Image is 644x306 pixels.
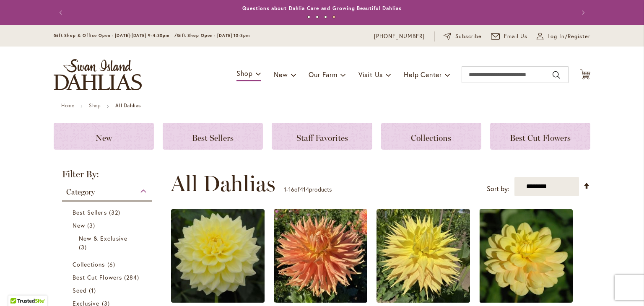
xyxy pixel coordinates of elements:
[54,170,160,183] strong: Filter By:
[374,32,425,41] a: [PHONE_NUMBER]
[274,70,288,79] span: New
[6,276,30,300] iframe: Launch Accessibility Center
[272,123,372,150] a: Staff Favorites
[171,171,275,196] span: All Dahlias
[504,32,528,41] span: Email Us
[73,286,87,294] span: Seed
[79,234,127,242] span: New & Exclusive
[411,133,451,143] span: Collections
[377,209,470,303] img: AC Jeri
[548,32,590,41] span: Log In/Register
[284,183,332,196] p: - of products
[107,260,117,269] span: 6
[381,123,481,150] a: Collections
[96,133,112,143] span: New
[79,234,137,252] a: New &amp; Exclusive
[479,209,573,303] img: AHOY MATEY
[79,243,89,252] span: 3
[89,102,101,109] a: Shop
[54,123,154,150] a: New
[332,16,335,18] button: 4 of 4
[73,286,143,295] a: Seed
[510,133,571,143] span: Best Cut Flowers
[324,16,327,18] button: 3 of 4
[487,181,509,197] label: Sort by:
[73,260,143,269] a: Collections
[115,102,141,109] strong: All Dahlias
[479,296,573,304] a: AHOY MATEY
[61,102,74,109] a: Home
[284,185,286,193] span: 1
[537,32,590,41] a: Log In/Register
[309,70,337,79] span: Our Farm
[192,133,234,143] span: Best Sellers
[87,221,97,230] span: 3
[89,286,98,295] span: 1
[444,32,482,41] a: Subscribe
[377,296,470,304] a: AC Jeri
[124,273,141,282] span: 284
[177,33,250,38] span: Gift Shop Open - [DATE] 10-3pm
[73,208,107,216] span: Best Sellers
[274,296,367,304] a: AC BEN
[236,69,253,78] span: Shop
[288,185,294,193] span: 16
[404,70,442,79] span: Help Center
[358,70,383,79] span: Visit Us
[54,33,177,38] span: Gift Shop & Office Open - [DATE]-[DATE] 9-4:30pm /
[574,4,590,21] button: Next
[296,133,348,143] span: Staff Favorites
[171,296,265,304] a: A-Peeling
[163,123,263,150] a: Best Sellers
[491,32,528,41] a: Email Us
[54,59,142,90] a: store logo
[109,208,122,217] span: 32
[274,209,367,303] img: AC BEN
[242,5,401,11] a: Questions about Dahlia Care and Growing Beautiful Dahlias
[307,16,310,18] button: 1 of 4
[66,187,95,197] span: Category
[73,273,122,281] span: Best Cut Flowers
[300,185,309,193] span: 414
[171,209,265,303] img: A-Peeling
[54,4,70,21] button: Previous
[73,208,143,217] a: Best Sellers
[490,123,590,150] a: Best Cut Flowers
[73,221,85,229] span: New
[73,221,143,230] a: New
[73,273,143,282] a: Best Cut Flowers
[316,16,319,18] button: 2 of 4
[455,32,482,41] span: Subscribe
[73,260,105,268] span: Collections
